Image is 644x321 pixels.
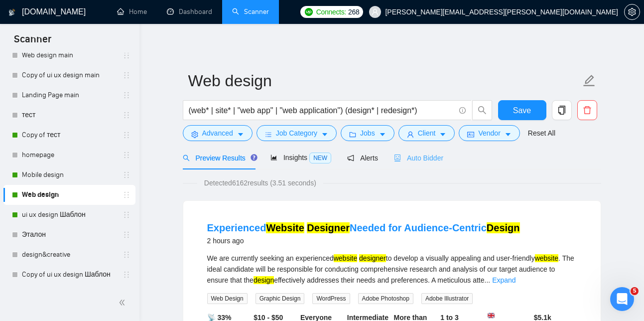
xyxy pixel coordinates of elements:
mark: Designer [307,222,350,233]
span: copy [552,106,571,115]
mark: Website [266,222,304,233]
a: dashboardDashboard [167,7,212,16]
span: caret-down [321,131,328,138]
button: userClientcaret-down [398,125,455,141]
img: 🇬🇧 [488,312,495,319]
span: holder [123,171,130,179]
span: Auto Bidder [394,154,443,162]
mark: website [334,254,357,262]
span: holder [123,271,130,279]
span: caret-down [237,131,244,138]
a: Copy of тест [22,125,117,145]
span: info-circle [459,107,466,114]
span: 5 [631,287,639,295]
span: holder [123,111,130,119]
span: holder [123,51,130,59]
span: caret-down [439,131,446,138]
span: Adobe Photoshop [358,293,413,304]
input: Scanner name... [188,68,581,93]
span: robot [394,155,401,161]
span: user [407,131,414,138]
span: caret-down [379,131,386,138]
button: copy [552,100,572,120]
iframe: Intercom live chat [610,287,634,311]
span: holder [123,251,130,259]
a: homeHome [117,7,147,16]
span: bars [265,131,272,138]
span: NEW [309,153,331,163]
input: Search Freelance Jobs... [189,104,455,117]
span: Preview Results [183,154,255,162]
div: Tooltip anchor [250,153,258,162]
img: upwork-logo.png [305,8,313,16]
button: idcardVendorcaret-down [459,125,519,141]
button: settingAdvancedcaret-down [183,125,253,141]
a: Reset All [528,128,555,139]
span: holder [123,191,130,199]
span: holder [123,71,130,79]
span: setting [191,131,198,138]
mark: designer [359,254,386,262]
span: Connects: [316,6,346,17]
span: search [473,106,492,115]
span: ... [485,276,491,284]
span: edit [583,74,596,87]
img: logo [8,4,15,20]
span: double-left [119,298,129,308]
mark: design [254,276,274,284]
a: Copy of ui ux design Шаблон [22,265,117,285]
button: search [472,100,492,120]
span: holder [123,131,130,139]
span: Detected 6162 results (3.51 seconds) [197,177,323,188]
button: folderJobscaret-down [341,125,394,141]
span: Scanner [6,32,59,53]
a: Copy of ui ux design main [22,65,117,85]
span: caret-down [505,131,512,138]
span: holder [123,91,130,99]
span: Insights [270,154,331,161]
a: design&creative [22,245,117,265]
button: Save [498,100,546,120]
span: Graphic Design [256,293,305,304]
span: holder [123,211,130,219]
a: Web design [22,185,117,205]
span: Advanced [202,128,233,139]
button: barsJob Categorycaret-down [257,125,337,141]
a: Expand [492,276,515,284]
button: delete [577,100,597,120]
a: тест [22,105,117,125]
span: Alerts [347,154,378,162]
span: Vendor [478,128,500,139]
span: WordPress [312,293,350,304]
mark: Design [487,222,520,233]
mark: website [535,254,558,262]
span: Web Design [207,293,248,304]
span: Job Category [276,128,317,139]
span: Client [418,128,436,139]
span: notification [347,155,354,161]
a: Mobile design [22,165,117,185]
span: delete [578,106,597,115]
span: folder [349,131,356,138]
span: Adobe Illustrator [421,293,473,304]
span: user [372,8,379,15]
div: We are currently seeking an experienced to develop a visually appealing and user-friendly . The i... [207,253,577,286]
span: Save [513,104,531,117]
span: search [183,155,190,161]
a: Эталон [22,225,117,245]
button: setting [624,4,640,20]
a: ui ux design Шаблон [22,205,117,225]
a: ExperiencedWebsite DesignerNeeded for Audience-CentricDesign [207,222,520,233]
span: 268 [348,6,359,17]
span: area-chart [270,154,277,161]
a: setting [624,8,640,16]
span: idcard [467,131,474,138]
span: holder [123,151,130,159]
a: searchScanner [232,7,269,16]
a: homepage [22,145,117,165]
span: holder [123,231,130,239]
a: Web design main [22,45,117,65]
span: Jobs [360,128,375,139]
a: Landing Page main [22,85,117,105]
